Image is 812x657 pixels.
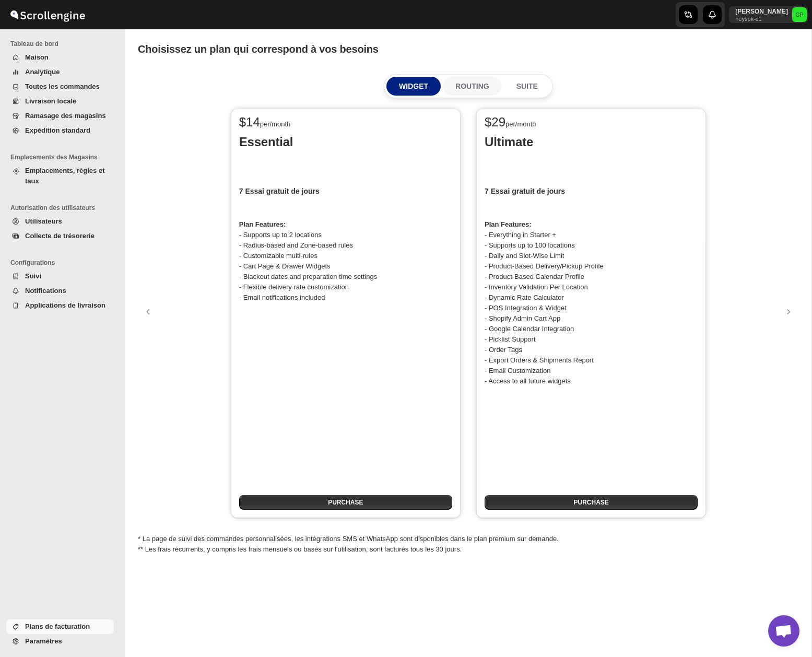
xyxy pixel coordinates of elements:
[25,68,60,76] span: Analytique
[8,2,87,28] img: ScrollEngine
[328,498,363,507] span: PURCHASE
[239,186,452,196] h2: 7 Essai gratuit de jours
[729,6,808,23] button: User menu
[485,134,698,150] p: Ultimate
[138,103,799,555] div: * La page de suivi des commandes personnalisées, les intégrations SMS et WhatsApp sont disponible...
[6,79,114,94] button: Toutes les commandes
[443,77,502,96] button: ROUTING
[6,50,114,65] button: Maison
[485,115,505,129] span: $ 29
[485,220,532,228] strong: Plan Features:
[25,126,90,134] span: Expédition standard
[25,167,104,185] span: Emplacements, règles et taux
[455,81,489,91] p: ROUTING
[25,97,76,105] span: Livraison locale
[6,214,114,229] button: Utilisateurs
[25,83,100,90] span: Toutes les commandes
[505,120,536,128] span: per/month
[504,77,550,96] button: SUITE
[25,287,66,295] span: Notifications
[485,495,698,510] button: PURCHASE
[25,272,41,280] span: Suivi
[239,495,452,510] button: PURCHASE
[25,217,62,225] span: Utilisateurs
[10,153,118,161] span: Emplacements des Magasins
[239,220,286,228] strong: Plan Features:
[260,120,291,128] span: per/month
[239,219,452,303] p: - Supports up to 2 locations - Radius-based and Zone-based rules - Customizable multi-rules - Car...
[6,634,114,649] button: Paramètres
[6,163,114,189] button: Emplacements, règles et taux
[6,284,114,298] button: Notifications
[6,229,114,243] button: Collecte de trésorerie
[6,65,114,79] button: Analytique
[25,232,95,240] span: Collecte de trésorerie
[6,298,114,313] button: Applications de livraison
[735,7,788,16] p: [PERSON_NAME]
[25,623,90,630] span: Plans de facturation
[6,619,114,634] button: Plans de facturation
[25,637,62,645] span: Paramètres
[138,43,379,55] span: Choisissez un plan qui correspond à vos besoins
[516,81,538,91] p: SUITE
[25,112,106,120] span: Ramasage des magasins
[10,204,118,212] span: Autorisation des utilisateurs
[25,53,49,61] span: Maison
[239,115,260,129] span: $ 14
[10,259,118,267] span: Configurations
[386,77,441,96] button: WIDGET
[485,186,698,196] h2: 7 Essai gratuit de jours
[735,16,788,22] p: neyspk-c1
[10,40,118,48] span: Tableau de bord
[239,134,452,150] p: Essential
[399,81,428,91] p: WIDGET
[768,615,799,647] div: Open chat
[573,498,608,507] span: PURCHASE
[485,219,698,386] p: - Everything in Starter + - Supports up to 100 locations - Daily and Slot-Wise Limit - Product-Ba...
[795,11,804,18] text: CP
[792,7,807,22] span: Cedric Pernot
[6,269,114,284] button: Suivi
[25,301,105,309] span: Applications de livraison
